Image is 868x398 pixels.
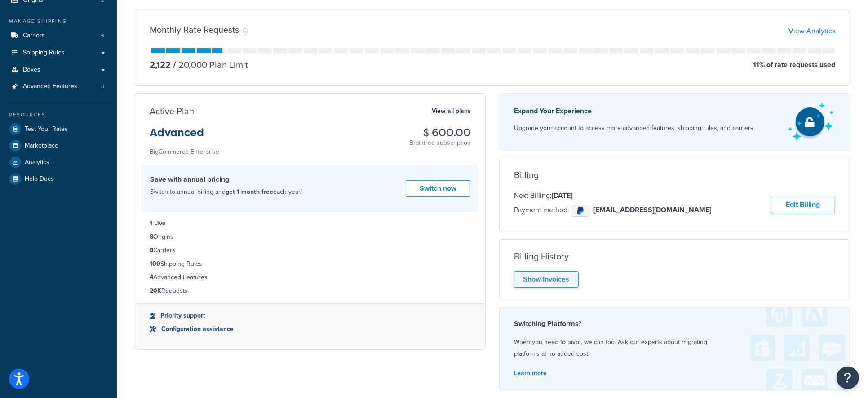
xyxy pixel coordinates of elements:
[7,154,110,170] a: Analytics
[101,83,104,90] span: 3
[406,180,470,197] a: Switch now
[150,286,161,295] strong: 20K
[25,175,54,183] span: Help Docs
[7,111,110,119] div: Resources
[753,58,835,71] p: 11 % of rate requests used
[25,159,49,166] span: Analytics
[7,78,110,95] li: Advanced Features
[171,58,248,71] p: 20,000 Plan Limit
[150,25,239,35] h3: Monthly Rate Requests
[7,62,110,78] a: Boxes
[23,83,77,90] span: Advanced Features
[432,105,471,117] a: View all plans
[150,246,153,255] strong: 8
[514,368,547,378] a: Learn more
[571,205,589,216] img: paypal-3deb45888e772a587c573a7884ac07e92f4cafcd24220d1590ef6c972d7d2309.png
[101,32,104,40] span: 6
[7,45,110,61] a: Shipping Rules
[514,170,539,180] h3: Billing
[409,139,471,148] p: Braintree subscription
[514,318,835,329] h4: Switching Platforms?
[7,138,110,154] a: Marketplace
[150,232,153,241] strong: 8
[7,121,110,137] a: Test Your Rates
[150,286,471,296] li: Requests
[150,311,471,321] li: Priority support
[150,246,471,255] li: Carriers
[593,205,711,215] strong: [EMAIL_ADDRESS][DOMAIN_NAME]
[837,367,859,389] button: Open Resource Center
[514,105,755,117] p: Expand Your Experience
[226,187,273,197] strong: get 1 month free
[25,142,58,150] span: Marketplace
[7,27,110,44] a: Carriers 6
[514,336,835,360] p: When you need to pivot, we can too. Ask our experts about migrating platforms at no added cost.
[514,251,569,261] h3: Billing History
[7,78,110,95] a: Advanced Features 3
[173,58,176,72] span: /
[771,197,835,213] a: Edit Billing
[514,271,579,288] a: Show Invoices
[150,147,219,157] small: BigCommerce Enterprise
[409,127,471,139] h3: $ 600.00
[150,273,471,282] li: Advanced Features
[7,27,110,44] li: Carriers
[150,259,160,268] strong: 100
[514,122,755,134] p: Upgrade your account to access more advanced features, shipping rules, and carriers.
[514,190,711,201] p: Next Billing:
[788,26,835,36] a: View Analytics
[150,58,171,71] p: 2,122
[7,171,110,187] a: Help Docs
[150,273,153,282] strong: 4
[150,324,471,334] li: Configuration assistance
[150,219,166,228] strong: 1 Live
[150,106,194,116] h3: Active Plan
[23,66,40,74] span: Boxes
[499,93,850,151] a: Expand Your Experience Upgrade your account to access more advanced features, shipping rules, and...
[552,190,572,201] strong: [DATE]
[150,186,302,198] p: Switch to annual billing and each year!
[150,127,219,146] h3: Advanced
[150,259,471,269] li: Shipping Rules
[150,174,302,185] h4: Save with annual pricing
[25,125,68,133] span: Test Your Rates
[7,18,110,25] div: Manage Shipping
[23,32,45,40] span: Carriers
[150,232,471,242] li: Origins
[514,203,711,219] p: Payment method:
[23,49,65,57] span: Shipping Rules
